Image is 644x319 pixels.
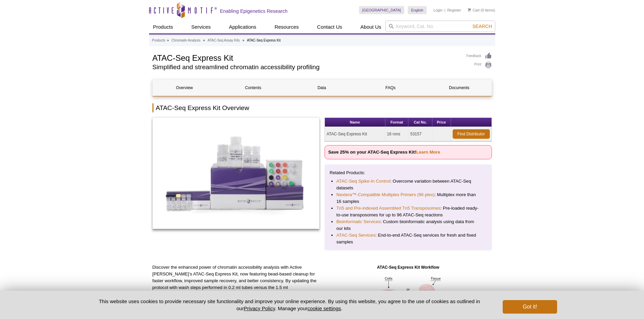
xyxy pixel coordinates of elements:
a: Overview [153,80,216,96]
a: Resources [270,21,303,33]
li: » [167,38,169,42]
a: Cart [468,8,480,12]
button: cookie settings [307,305,341,311]
a: Tn5 and Pre-indexed Assembled Tn5 Transposomes [336,205,440,212]
li: » [242,38,244,42]
a: Nextera™-Compatible Multiplex Primers (96 plex) [336,191,434,198]
li: ATAC-Seq Express Kit [247,38,281,42]
a: Data [290,80,354,96]
a: ATAC-Seq Services [336,232,375,239]
li: : End-to-end ATAC-Seq services for fresh and fixed samples [336,232,480,245]
th: Format [385,118,409,127]
strong: Save 25% on your ATAC-Seq Express Kit! [328,150,440,155]
h2: Enabling Epigenetics Research [220,8,288,14]
img: ATAC-Seq Express Kit [152,117,320,229]
a: Documents [427,80,491,96]
h2: Simplified and streamlined chromatin accessibility profiling [152,64,460,70]
li: | [445,6,446,14]
li: : Pre-loaded ready-to-use transposomes for up to 96 ATAC-Seq reactions [336,205,480,218]
li: » [203,38,205,42]
a: Contact Us [313,21,346,33]
th: Name [325,118,385,127]
th: Cat No. [408,118,432,127]
span: Search [472,24,492,29]
p: This website uses cookies to provide necessary site functionality and improve your online experie... [87,298,492,312]
li: (0 items) [468,6,495,14]
a: Products [149,21,177,33]
li: : Overcome variation between ATAC-Seq datasets [336,178,480,191]
img: Your Cart [468,8,471,11]
li: : Multiplex more than 16 samples [336,191,480,205]
a: Applications [225,21,260,33]
a: Feedback [467,52,492,60]
a: Print [467,61,492,69]
a: ATAC-Seq Assay Kits [208,37,240,44]
strong: ATAC-Seq Express Kit Workflow [377,265,439,270]
h1: ATAC-Seq Express Kit [152,52,460,62]
a: Contents [221,80,285,96]
a: Register [447,8,461,12]
a: Privacy Policy [244,305,275,311]
a: About Us [356,21,385,33]
a: Bioinformatic Services [336,218,380,225]
a: Login [433,8,443,12]
input: Keyword, Cat. No. [385,21,495,32]
a: [GEOGRAPHIC_DATA] [359,6,405,14]
a: English [408,6,427,14]
button: Search [470,23,494,29]
button: Got it! [503,300,557,314]
a: FAQs [359,80,422,96]
p: Related Products: [330,169,487,176]
h2: ATAC-Seq Express Kit Overview [152,103,492,112]
td: 16 rxns [385,127,409,141]
a: Chromatin Analysis [171,37,200,44]
td: ATAC-Seq Express Kit [325,127,385,141]
a: Products [152,37,165,44]
th: Price [432,118,451,127]
a: Learn More [416,150,440,155]
a: ATAC-Seq Spike-In Control [336,178,390,185]
a: Services [187,21,215,33]
li: : Custom bioinformatic analysis using data from our kits [336,218,480,232]
td: 53157 [408,127,432,141]
a: Find Distributor [453,129,490,139]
